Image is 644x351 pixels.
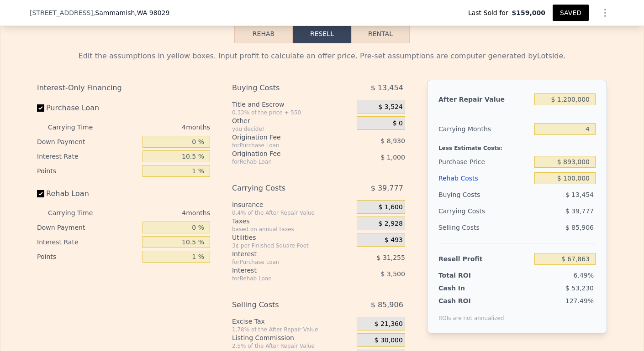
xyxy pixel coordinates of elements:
[385,236,403,244] span: $ 493
[293,24,351,43] button: Resell
[596,4,614,22] button: Show Options
[37,80,210,96] div: Interest-Only Financing
[37,190,44,197] input: Rehab Loan
[393,119,403,128] span: $ 0
[232,149,334,158] div: Origination Fee
[232,258,334,266] div: for Purchase Loan
[378,220,402,228] span: $ 2,928
[48,206,107,220] div: Carrying Time
[37,149,139,164] div: Interest Rate
[574,272,594,279] span: 6.49%
[438,186,531,203] div: Buying Costs
[111,206,210,220] div: 4 months
[232,158,334,165] div: for Rehab Loan
[232,233,353,242] div: Utilities
[37,235,139,249] div: Interest Rate
[232,249,334,258] div: Interest
[553,5,589,21] button: SAVED
[48,120,107,134] div: Carrying Time
[232,80,334,96] div: Buying Costs
[371,297,403,313] span: $ 85,906
[438,91,531,108] div: After Repair Value
[232,326,353,333] div: 1.78% of the After Repair Value
[438,154,531,170] div: Purchase Price
[565,297,594,305] span: 127.49%
[232,297,334,313] div: Selling Costs
[37,51,607,62] div: Edit the assumptions in yellow boxes. Input profit to calculate an offer price. Pre-set assumptio...
[565,207,594,215] span: $ 39,777
[565,284,594,292] span: $ 53,230
[232,116,353,125] div: Other
[232,226,353,233] div: based on annual taxes
[232,180,334,196] div: Carrying Costs
[232,266,334,275] div: Interest
[371,180,403,196] span: $ 39,777
[93,8,170,17] span: , Sammamish
[375,336,403,345] span: $ 30,000
[232,133,334,142] div: Origination Fee
[565,191,594,198] span: $ 13,454
[468,8,512,17] span: Last Sold for
[377,254,405,261] span: $ 31,255
[371,80,403,96] span: $ 13,454
[37,186,139,202] label: Rehab Loan
[232,200,353,209] div: Insurance
[438,296,504,305] div: Cash ROI
[375,320,403,328] span: $ 21,360
[380,137,405,145] span: $ 8,930
[232,342,353,350] div: 2.5% of the After Repair Value
[438,284,496,293] div: Cash In
[135,9,169,16] span: , WA 98029
[232,142,334,149] div: for Purchase Loan
[232,217,353,226] div: Taxes
[232,333,353,342] div: Listing Commission
[37,164,139,178] div: Points
[232,317,353,326] div: Excise Tax
[438,271,496,280] div: Total ROI
[438,219,531,236] div: Selling Costs
[438,137,596,154] div: Less Estimate Costs:
[232,100,353,109] div: Title and Escrow
[111,120,210,134] div: 4 months
[351,24,410,43] button: Rental
[37,134,139,149] div: Down Payment
[232,209,353,217] div: 0.4% of the After Repair Value
[380,154,405,161] span: $ 1,000
[37,220,139,235] div: Down Payment
[378,103,402,111] span: $ 3,524
[438,251,531,267] div: Resell Profit
[30,8,93,17] span: [STREET_ADDRESS]
[438,203,496,219] div: Carrying Costs
[234,24,293,43] button: Rehab
[37,249,139,264] div: Points
[37,100,139,116] label: Purchase Loan
[37,104,44,112] input: Purchase Loan
[380,270,405,278] span: $ 3,500
[512,8,545,17] span: $159,000
[232,242,353,249] div: 3¢ per Finished Square Foot
[232,125,353,133] div: you decide!
[378,203,402,212] span: $ 1,600
[232,275,334,282] div: for Rehab Loan
[438,305,504,322] div: ROIs are not annualized
[438,170,531,186] div: Rehab Costs
[232,109,353,116] div: 0.33% of the price + 550
[438,121,531,137] div: Carrying Months
[565,224,594,231] span: $ 85,906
